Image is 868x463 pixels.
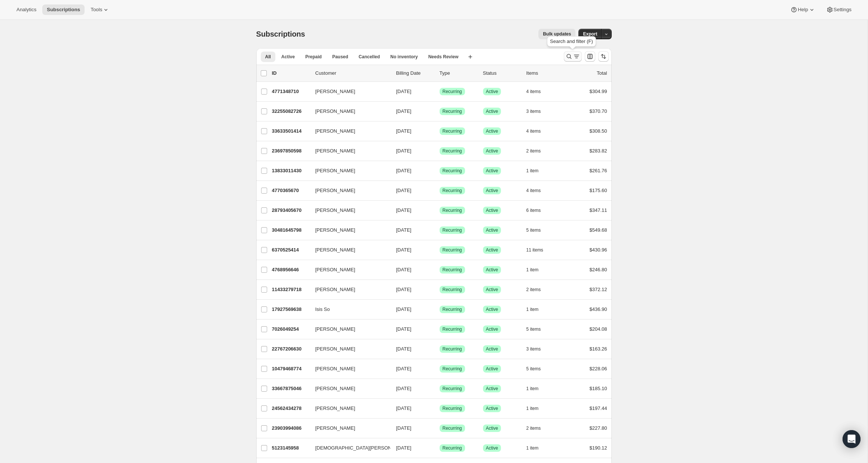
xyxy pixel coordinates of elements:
button: [PERSON_NAME] [311,224,386,236]
span: Active [486,168,498,174]
span: [DATE] [396,148,412,154]
p: 13833011430 [272,167,309,175]
button: Isis So [311,303,386,315]
span: 1 item [526,168,539,174]
span: Active [486,267,498,273]
span: $436.90 [590,306,607,312]
span: [PERSON_NAME] [315,325,355,333]
span: Recurring [443,128,462,134]
button: 11 items [526,245,551,255]
div: 33667875046[PERSON_NAME][DATE]SuccessRecurringSuccessActive1 item$185.10 [272,383,607,394]
span: All [265,54,271,60]
span: $430.96 [590,247,607,253]
span: $246.80 [590,267,607,272]
span: Recurring [443,168,462,174]
span: $185.10 [590,386,607,391]
div: 4771348710[PERSON_NAME][DATE]SuccessRecurringSuccessActive4 items$304.99 [272,86,607,97]
span: [DATE] [396,207,412,213]
p: 30481645798 [272,226,309,234]
p: 23903994086 [272,425,309,432]
span: 4 items [526,128,541,134]
p: 22767206630 [272,345,309,353]
span: Active [486,326,498,332]
span: Recurring [443,445,462,451]
div: IDCustomerBilling DateTypeStatusItemsTotal [272,70,607,77]
span: Active [486,108,498,114]
span: [DATE] [396,287,412,292]
button: Analytics [12,4,41,15]
button: [PERSON_NAME] [311,145,386,157]
span: [DATE] [396,247,412,253]
button: [PERSON_NAME] [311,383,386,395]
span: 1 item [526,405,539,411]
div: 33633501414[PERSON_NAME][DATE]SuccessRecurringSuccessActive4 items$308.50 [272,126,607,136]
span: 6 items [526,207,541,213]
span: Active [486,148,498,154]
span: Active [486,425,498,431]
span: 1 item [526,445,539,451]
span: $197.44 [590,405,607,411]
button: Create new view [464,52,476,62]
span: Active [486,89,498,95]
div: 7026049254[PERSON_NAME][DATE]SuccessRecurringSuccessActive5 items$204.08 [272,324,607,334]
span: 5 items [526,227,541,233]
span: Isis So [315,306,330,313]
span: [PERSON_NAME] [315,266,355,274]
span: Subscriptions [47,7,80,13]
span: Active [486,287,498,293]
p: 7026049254 [272,325,309,333]
span: [PERSON_NAME] [315,246,355,254]
span: Subscriptions [256,30,305,38]
span: Recurring [443,89,462,95]
p: Customer [315,70,390,77]
div: 30481645798[PERSON_NAME][DATE]SuccessRecurringSuccessActive5 items$549.68 [272,225,607,235]
span: $175.60 [590,188,607,193]
button: 1 item [526,265,547,275]
span: [DATE] [396,346,412,352]
button: Export [578,29,602,39]
span: Recurring [443,306,462,312]
span: [DATE] [396,405,412,411]
button: [DEMOGRAPHIC_DATA][PERSON_NAME] [311,442,386,454]
button: [PERSON_NAME] [311,204,386,216]
span: $163.26 [590,346,607,352]
div: 24562434278[PERSON_NAME][DATE]SuccessRecurringSuccessActive1 item$197.44 [272,403,607,414]
button: 1 item [526,383,547,394]
button: 5 items [526,324,549,334]
button: [PERSON_NAME] [311,343,386,355]
span: Active [486,366,498,372]
span: Recurring [443,287,462,293]
span: [DATE] [396,425,412,431]
div: Open Intercom Messenger [843,430,861,448]
span: 1 item [526,306,539,312]
span: Tools [91,7,102,13]
p: 28793405670 [272,207,309,214]
span: [PERSON_NAME] [315,365,355,373]
span: 1 item [526,386,539,392]
span: [DATE] [396,168,412,173]
span: Help [798,7,808,13]
button: 4 items [526,86,549,97]
div: 4768956646[PERSON_NAME][DATE]SuccessRecurringSuccessActive1 item$246.80 [272,265,607,275]
span: Cancelled [359,54,380,60]
span: Recurring [443,188,462,194]
span: [DATE] [396,128,412,134]
span: [DATE] [396,227,412,233]
button: [PERSON_NAME] [311,185,386,197]
span: 4 items [526,188,541,194]
div: 10479468774[PERSON_NAME][DATE]SuccessRecurringSuccessActive5 items$228.06 [272,364,607,374]
button: Tools [86,4,114,15]
span: [PERSON_NAME] [315,127,355,135]
span: Recurring [443,366,462,372]
div: 32255082726[PERSON_NAME][DATE]SuccessRecurringSuccessActive3 items$370.70 [272,106,607,117]
button: Search and filter results [564,51,582,62]
span: [PERSON_NAME] [315,385,355,392]
button: 4 items [526,126,549,136]
span: [PERSON_NAME] [315,286,355,293]
span: $261.76 [590,168,607,173]
span: $283.82 [590,148,607,154]
button: 2 items [526,146,549,156]
span: [DEMOGRAPHIC_DATA][PERSON_NAME] [315,444,410,452]
span: [PERSON_NAME] [315,108,355,115]
span: $204.08 [590,326,607,332]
